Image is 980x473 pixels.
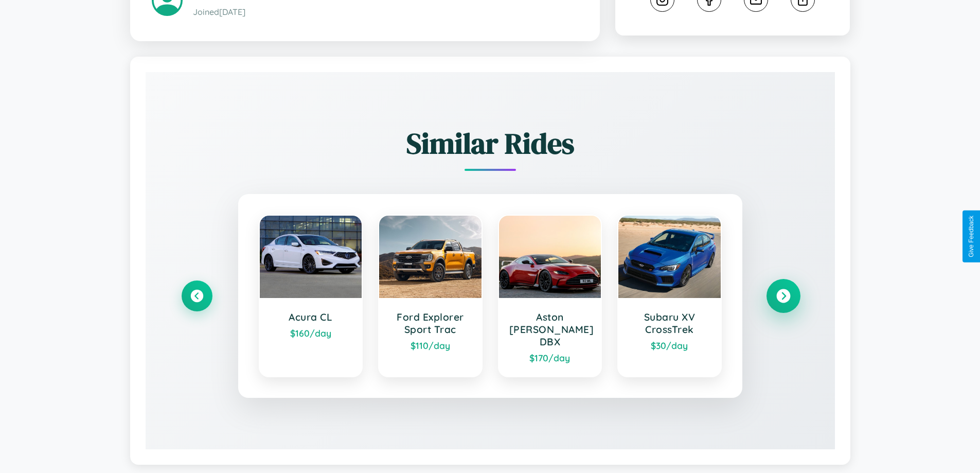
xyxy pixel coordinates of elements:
[378,215,483,377] a: Ford Explorer Sport Trac$110/day
[968,216,975,257] div: Give Feedback
[259,215,363,377] a: Acura CL$160/day
[617,215,722,377] a: Subaru XV CrossTrek$30/day
[193,5,578,20] p: Joined [DATE]
[509,311,591,348] h3: Aston [PERSON_NAME] DBX
[182,124,799,163] h2: Similar Rides
[629,340,710,351] div: $ 30 /day
[270,311,352,323] h3: Acura CL
[389,311,471,336] h3: Ford Explorer Sport Trac
[498,215,602,377] a: Aston [PERSON_NAME] DBX$170/day
[509,352,591,363] div: $ 170 /day
[629,311,710,336] h3: Subaru XV CrossTrek
[270,327,352,339] div: $ 160 /day
[389,340,471,351] div: $ 110 /day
